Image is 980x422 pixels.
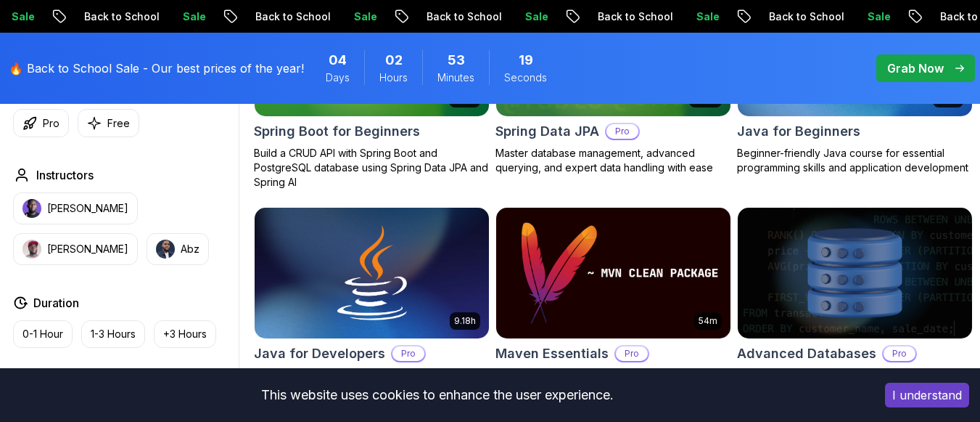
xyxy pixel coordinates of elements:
button: Free [78,109,139,137]
button: Accept cookies [885,383,969,407]
img: Maven Essentials card [496,208,730,339]
p: Pro [43,116,59,131]
p: Pro [606,124,638,139]
p: 🔥 Back to School Sale - Our best prices of the year! [9,60,304,77]
button: 0-1 Hour [13,320,73,348]
p: Grab Now [887,60,944,77]
p: 0-1 Hour [22,327,63,341]
h2: Spring Boot for Beginners [254,121,420,142]
span: 2 Hours [385,50,403,70]
p: Sale [514,9,560,24]
p: Back to School [244,9,342,24]
button: instructor imgAbz [147,233,209,265]
p: Sale [685,9,731,24]
a: Maven Essentials card54mMaven EssentialsProLearn how to use Maven to build and manage your Java p... [495,207,731,398]
img: instructor img [22,240,41,259]
span: 4 Days [329,50,347,70]
span: 19 Seconds [519,50,533,70]
p: Back to School [73,9,171,24]
p: Pro [884,346,915,361]
p: +3 Hours [163,327,207,341]
span: Days [326,70,350,85]
p: Back to School [757,9,856,24]
h2: Duration [33,294,79,312]
span: Hours [379,70,408,85]
span: Minutes [437,70,474,85]
img: Advanced Databases card [738,208,972,339]
p: Pro [616,346,648,361]
p: [PERSON_NAME] [47,242,128,256]
h2: Advanced Databases [737,344,876,364]
p: Free [107,116,130,131]
span: 53 Minutes [448,50,465,70]
h2: Java for Beginners [737,121,860,142]
h2: Spring Data JPA [495,121,599,142]
p: Sale [171,9,218,24]
p: [PERSON_NAME] [47,201,128,216]
img: instructor img [156,240,175,259]
p: Sale [342,9,389,24]
h2: Maven Essentials [495,344,609,364]
button: +3 Hours [154,320,216,348]
p: Pro [392,346,424,361]
button: Pro [13,109,69,137]
p: Master database management, advanced querying, and expert data handling with ease [495,146,731,175]
p: Beginner-friendly Java course for essential programming skills and application development [737,146,973,175]
p: Build a CRUD API with Spring Boot and PostgreSQL database using Spring Data JPA and Spring AI [254,146,490,190]
p: 9.18h [454,315,476,327]
a: Java for Developers card9.18hJava for DevelopersProLearn advanced Java concepts to build scalable... [254,207,490,398]
p: 1-3 Hours [91,327,136,341]
button: instructor img[PERSON_NAME] [13,192,138,224]
p: Sale [856,9,902,24]
button: 1-3 Hours [81,320,145,348]
p: Back to School [586,9,685,24]
h2: Java for Developers [254,344,385,364]
button: instructor img[PERSON_NAME] [13,233,138,265]
div: This website uses cookies to enhance the user experience. [11,379,863,411]
a: Advanced Databases cardAdvanced DatabasesProAdvanced database management with SQL, integrity, and... [737,207,973,398]
h2: Instructors [36,166,94,184]
img: Java for Developers card [255,208,489,339]
p: 54m [699,315,717,327]
p: Abz [181,242,199,256]
span: Seconds [504,70,547,85]
p: Back to School [415,9,514,24]
img: instructor img [22,199,41,218]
